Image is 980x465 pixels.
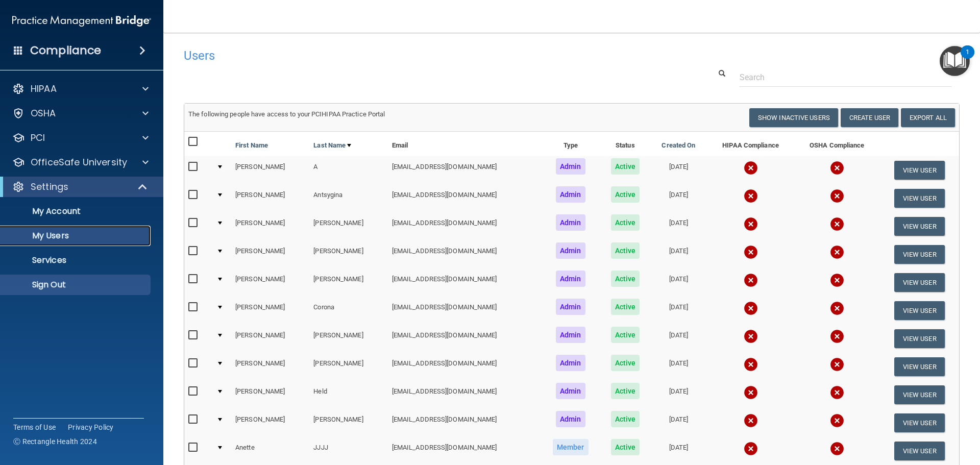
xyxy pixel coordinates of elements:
span: The following people have access to your PCIHIPAA Practice Portal [188,110,385,118]
span: Active [611,327,640,343]
span: Admin [556,299,585,315]
td: [PERSON_NAME] [309,212,387,240]
img: PMB logo [12,11,151,31]
a: Created On [661,139,695,152]
td: [PERSON_NAME] [309,353,387,381]
img: cross.ca9f0e7f.svg [744,357,758,372]
button: View User [894,217,945,236]
td: [EMAIL_ADDRESS][DOMAIN_NAME] [388,353,541,381]
span: Active [611,383,640,399]
td: [DATE] [650,212,707,240]
span: Admin [556,271,585,287]
img: cross.ca9f0e7f.svg [744,413,758,428]
span: Active [611,355,640,371]
p: PCI [31,132,45,144]
img: cross.ca9f0e7f.svg [830,385,844,400]
p: HIPAA [31,83,57,95]
a: First Name [235,139,268,152]
td: A [309,156,387,184]
button: View User [894,385,945,404]
img: cross.ca9f0e7f.svg [744,161,758,175]
td: JJJJ [309,437,387,465]
td: [DATE] [650,409,707,437]
img: cross.ca9f0e7f.svg [744,385,758,400]
td: [DATE] [650,437,707,465]
img: cross.ca9f0e7f.svg [830,357,844,372]
td: [EMAIL_ADDRESS][DOMAIN_NAME] [388,325,541,353]
td: Held [309,381,387,409]
img: cross.ca9f0e7f.svg [744,189,758,203]
img: cross.ca9f0e7f.svg [744,245,758,259]
img: cross.ca9f0e7f.svg [744,329,758,344]
p: OSHA [31,107,56,119]
button: View User [894,329,945,348]
button: Create User [841,108,898,127]
span: Active [611,439,640,455]
td: [EMAIL_ADDRESS][DOMAIN_NAME] [388,184,541,212]
td: [PERSON_NAME] [231,297,309,325]
p: My Users [7,231,146,241]
button: View User [894,189,945,208]
td: [DATE] [650,325,707,353]
span: Active [611,186,640,203]
span: Admin [556,242,585,259]
img: cross.ca9f0e7f.svg [744,217,758,231]
span: Admin [556,355,585,371]
span: Admin [556,383,585,399]
input: Search [740,68,952,87]
button: View User [894,273,945,292]
td: [PERSON_NAME] [231,240,309,268]
button: View User [894,301,945,320]
p: OfficeSafe University [31,156,127,168]
td: [PERSON_NAME] [231,268,309,297]
td: [EMAIL_ADDRESS][DOMAIN_NAME] [388,156,541,184]
td: [DATE] [650,156,707,184]
td: [PERSON_NAME] [309,325,387,353]
td: Corona [309,297,387,325]
td: [EMAIL_ADDRESS][DOMAIN_NAME] [388,240,541,268]
td: [EMAIL_ADDRESS][DOMAIN_NAME] [388,381,541,409]
td: [EMAIL_ADDRESS][DOMAIN_NAME] [388,409,541,437]
button: View User [894,442,945,460]
p: Sign Out [7,280,146,290]
a: PCI [12,132,149,144]
span: Active [611,214,640,231]
iframe: Drift Widget Chat Controller [803,393,968,433]
img: cross.ca9f0e7f.svg [830,442,844,456]
td: [PERSON_NAME] [231,184,309,212]
td: [DATE] [650,268,707,297]
img: cross.ca9f0e7f.svg [744,442,758,456]
a: Export All [901,108,955,127]
span: Admin [556,214,585,231]
td: [DATE] [650,240,707,268]
td: [PERSON_NAME] [231,409,309,437]
a: OSHA [12,107,149,119]
td: [PERSON_NAME] [309,268,387,297]
th: Status [600,132,650,156]
span: Active [611,299,640,315]
td: [PERSON_NAME] [309,409,387,437]
td: [EMAIL_ADDRESS][DOMAIN_NAME] [388,268,541,297]
td: [PERSON_NAME] [309,240,387,268]
th: Email [388,132,541,156]
a: HIPAA [12,83,149,95]
td: Antsygina [309,184,387,212]
a: Last Name [313,139,351,152]
img: cross.ca9f0e7f.svg [830,161,844,175]
img: cross.ca9f0e7f.svg [830,217,844,231]
td: [PERSON_NAME] [231,212,309,240]
img: cross.ca9f0e7f.svg [830,189,844,203]
img: cross.ca9f0e7f.svg [830,273,844,287]
a: Privacy Policy [68,422,114,432]
span: Admin [556,411,585,427]
p: My Account [7,206,146,216]
span: Ⓒ Rectangle Health 2024 [13,436,97,447]
img: cross.ca9f0e7f.svg [830,329,844,344]
td: [EMAIL_ADDRESS][DOMAIN_NAME] [388,297,541,325]
button: View User [894,357,945,376]
h4: Compliance [30,43,101,58]
span: Admin [556,327,585,343]
span: Admin [556,186,585,203]
td: Anette [231,437,309,465]
img: cross.ca9f0e7f.svg [744,273,758,287]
